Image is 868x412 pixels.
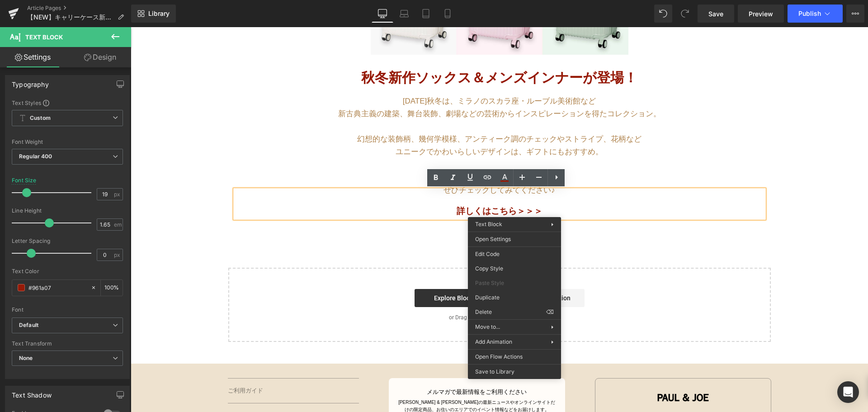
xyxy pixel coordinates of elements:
[30,114,51,122] b: Custom
[148,9,170,18] span: Library
[12,341,123,347] div: Text Transform
[12,386,52,399] div: Text Shadow
[19,355,33,361] b: None
[12,177,37,184] div: Font Size
[546,308,554,316] span: ⌫
[372,5,393,23] a: Desktop
[837,381,859,403] div: Open Intercom Messenger
[267,372,425,387] div: [PERSON_NAME] & [PERSON_NAME]の最新ニュースやオンラインサイトだけの限定商品、お住いのエリアでのイベント情報などをお届けします。
[12,238,123,244] div: Letter Spacing
[475,250,554,258] span: Edit Code
[12,208,123,214] div: Line Height
[131,5,176,23] a: New Library
[12,268,123,275] div: Text Color
[104,106,633,118] p: 幻想的な装飾柄、幾何学模様、アンティーク調のチェックやストライプ、花柄など
[475,235,554,243] span: Open Settings
[12,139,123,145] div: Font Weight
[326,179,412,189] strong: 詳しくはこちら＞＞＞
[654,5,672,23] button: Undo
[708,9,723,19] span: Save
[104,68,633,81] p: [DATE]秋冬は、ミラノのスカラ座・ルーブル美術館など
[788,5,843,23] button: Publish
[25,33,63,41] span: Text Block
[475,265,554,273] span: Copy Style
[104,144,633,157] p: レディースソックスも展開中！
[12,76,49,88] div: Typography
[415,5,437,23] a: Tablet
[12,99,123,106] div: Text Styles
[475,323,551,331] span: Move to...
[267,360,425,369] p: メルマガで最新情報をご利用ください
[284,262,365,280] a: Explore Blocks
[114,191,122,197] span: px
[475,308,546,316] span: Delete
[846,5,864,23] button: More
[101,280,123,296] div: %
[313,159,425,167] span: ぜひチェックしてみてください♪
[67,47,133,67] a: Design
[104,118,633,131] p: ユニークでかわいらしいデザインは、ギフトにもおすすめ。
[104,81,633,93] p: 新古典主義の建築、舞台装飾、劇場などの芸術からインスピレーションを得たコレクション。
[97,360,132,367] a: ご利用ガイド
[475,294,554,302] span: Duplicate
[475,221,502,227] span: Text Block
[114,222,122,227] span: em
[19,153,52,160] b: Regular 400
[373,262,454,280] a: Add Single Section
[27,5,131,12] a: Article Pages
[231,43,507,58] strong: 秋冬新作ソックス＆メンズインナーが登場！
[798,10,821,17] span: Publish
[475,279,554,287] span: Paste Style
[749,9,773,19] span: Preview
[28,283,86,293] input: Color
[112,287,626,294] p: or Drag & Drop elements from left sidebar
[437,5,458,23] a: Mobile
[475,368,554,376] span: Save to Library
[27,14,114,21] span: 【NEW】キャリーケース新デザイン登場！
[475,353,554,361] span: Open Flow Actions
[114,252,122,258] span: px
[19,322,38,329] i: Default
[475,338,551,346] span: Add Animation
[12,307,123,313] div: Font
[676,5,694,23] button: Redo
[738,5,784,23] a: Preview
[393,5,415,23] a: Laptop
